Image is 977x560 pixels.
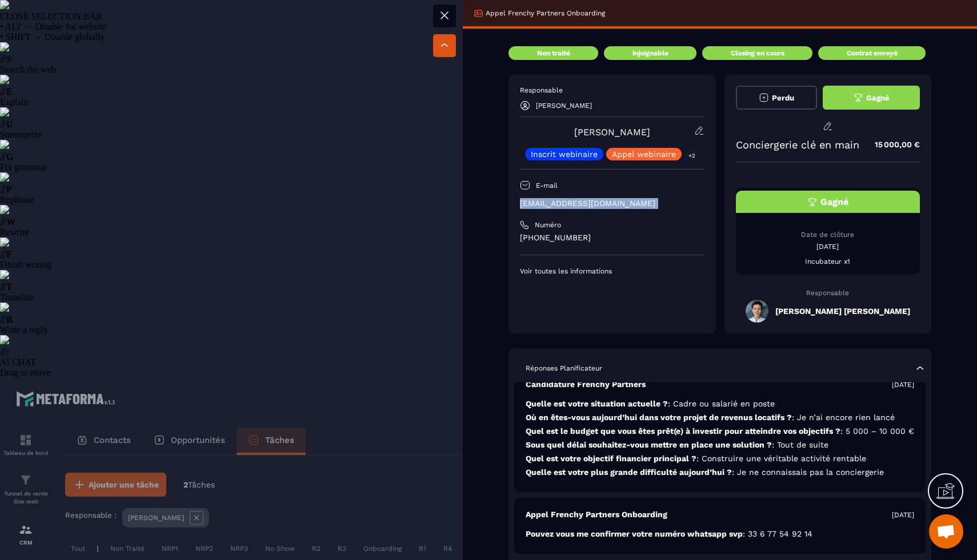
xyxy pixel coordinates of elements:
[526,412,914,423] p: Où en êtes-vous aujourd’hui dans votre projet de revenus locatifs ?
[840,426,914,436] span: : 5 000 – 10 000 €
[696,454,866,463] span: : Construire une véritable activité rentable
[668,399,775,408] span: : Cadre ou salarié en poste
[732,468,884,477] span: : Je ne connaissais pas la conciergerie
[892,510,914,519] p: [DATE]
[526,398,914,409] p: Quelle est votre situation actuelle ?
[526,379,646,390] p: Candidature Frenchy Partners
[892,380,914,389] p: [DATE]
[743,529,812,538] span: : 33 6 77 54 92 14
[792,413,895,422] span: : Je n’ai encore rien lancé
[526,467,914,478] p: Quelle est votre plus grande difficulté aujourd’hui ?
[772,440,828,449] span: : Tout de suite
[526,453,914,464] p: Quel est votre objectif financier principal ?
[526,509,667,520] p: Appel Frenchy Partners Onboarding
[526,426,914,437] p: Quel est le budget que vous êtes prêt(e) à investir pour atteindre vos objectifs ?
[526,440,914,450] p: Sous quel délai souhaitez-vous mettre en place une solution ?
[526,529,914,539] p: Pouvez vous me confirmer votre numéro whatsapp svp
[929,514,963,549] div: Ouvrir le chat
